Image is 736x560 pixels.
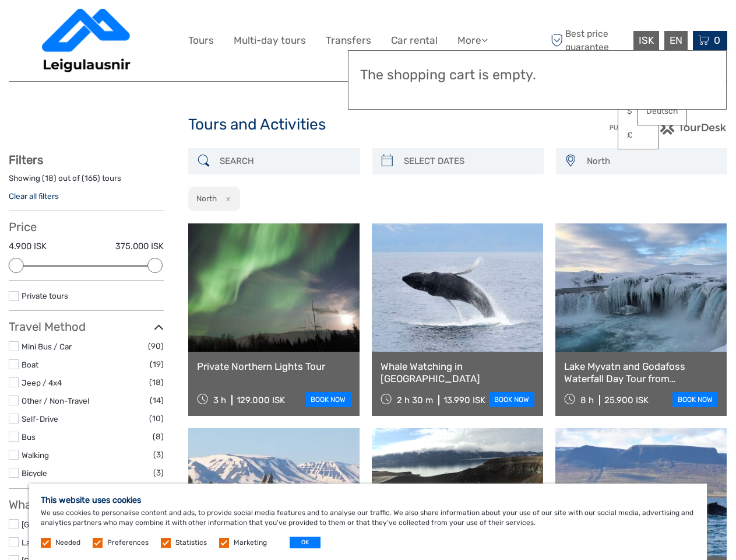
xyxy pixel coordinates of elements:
[399,151,538,171] input: SELECT DATES
[42,9,131,72] img: 3237-1562bb6b-eaa9-480f-8daa-79aa4f7f02e6_logo_big.png
[397,395,433,405] span: 2 h 30 m
[9,498,164,512] h3: What do you want to see?
[45,173,54,184] label: 18
[22,396,89,405] a: Other / Non-Travel
[580,395,594,405] span: 8 h
[234,538,267,548] label: Marketing
[84,173,97,184] label: 165
[564,360,718,384] a: Lake Myvatn and Godafoss Waterfall Day Tour from [GEOGRAPHIC_DATA]
[175,538,207,548] label: Statistics
[618,101,658,122] a: $
[107,538,149,548] label: Preferences
[618,125,658,146] a: £
[115,240,164,253] label: 375.000 ISK
[22,414,58,423] a: Self-Drive
[22,468,47,478] a: Bicycle
[290,537,321,548] button: OK
[548,27,631,53] span: Best price guarantee
[360,67,714,83] h3: The shopping cart is empty.
[197,360,351,372] a: Private Northern Lights Tour
[9,191,59,201] a: Clear all filters
[196,194,217,203] h2: North
[9,220,164,234] h3: Price
[153,448,164,461] span: (3)
[22,538,67,547] a: Lake Mývatn
[9,173,164,191] div: Showing ( ) out of ( ) tours
[149,412,164,425] span: (10)
[22,520,101,529] a: [GEOGRAPHIC_DATA]
[149,376,164,389] span: (18)
[153,466,164,480] span: (3)
[326,32,371,49] a: Transfers
[604,395,649,405] div: 25.900 ISK
[9,153,43,167] strong: Filters
[22,378,62,387] a: Jeep / 4x4
[443,395,485,405] div: 13.990 ISK
[391,32,438,49] a: Car rental
[41,495,695,505] h5: This website uses cookies
[55,538,80,548] label: Needed
[153,430,164,443] span: (8)
[188,116,548,134] h1: Tours and Activities
[22,291,68,300] a: Private tours
[582,152,721,171] button: North
[237,395,285,405] div: 129.000 ISK
[215,151,354,171] input: SEARCH
[188,32,214,49] a: Tours
[213,395,226,405] span: 3 h
[16,20,132,30] p: We're away right now. Please check back later!
[22,450,49,460] a: Walking
[22,432,36,442] a: Bus
[22,342,72,351] a: Mini Bus / Car
[150,394,164,407] span: (14)
[664,31,688,50] div: EN
[305,392,351,407] a: book now
[219,192,234,205] button: x
[22,360,38,369] a: Boat
[638,101,686,122] a: Deutsch
[609,120,727,135] img: PurchaseViaTourDesk.png
[9,240,47,253] label: 4.900 ISK
[381,360,534,384] a: Whale Watching in [GEOGRAPHIC_DATA]
[148,339,164,353] span: (90)
[234,32,306,49] a: Multi-day tours
[9,320,164,334] h3: Travel Method
[150,358,164,371] span: (19)
[29,484,707,560] div: We use cookies to personalise content and ads, to provide social media features and to analyse ou...
[134,18,148,32] button: Open LiveChat chat widget
[489,392,534,407] a: book now
[639,34,654,46] span: ISK
[457,32,488,49] a: More
[672,392,718,407] a: book now
[712,34,722,46] span: 0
